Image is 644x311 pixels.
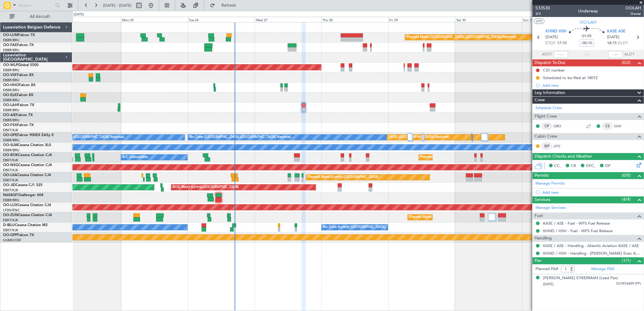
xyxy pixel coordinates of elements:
div: CS [602,123,612,129]
span: OO-ELK [3,93,17,97]
span: ALDT [624,52,634,58]
span: OO-LUM [3,33,18,37]
span: Flight Crew [535,113,557,120]
span: (1/1) [622,257,631,264]
a: OO-ZUNCessna Citation CJ4 [3,213,52,217]
span: OO-LXA [3,173,17,177]
div: Underway [579,8,598,15]
span: OO-WLP [3,63,18,67]
a: OO-JIDCessna CJ1 525 [3,183,42,187]
span: ETOT [546,40,556,46]
span: DP [605,163,611,169]
button: Refresh [207,1,243,10]
span: GC9016459 (PP) [616,281,641,286]
span: Cabin Crew [535,133,557,140]
a: Manage Permits [535,181,565,187]
a: EBBR/BRU [3,98,19,102]
a: GRO [553,123,567,129]
button: All Aircraft [7,12,66,22]
a: OO-ROKCessna Citation CJ4 [3,153,52,157]
span: Pax [535,257,541,264]
a: EBBR/BRU [3,88,19,92]
div: Sat 30 [455,17,522,22]
span: Services [535,196,550,203]
div: Planned Maint Kortrijk-[GEOGRAPHIC_DATA] [308,173,378,182]
span: 3/4 [535,11,550,16]
span: Dispatch To-Dos [535,59,565,66]
div: CID number [543,68,565,73]
div: Wed 27 [255,17,321,22]
a: OO-GPPFalcon 7X [3,233,34,237]
span: ATOT [542,52,552,58]
span: 533530 [535,5,550,11]
span: OO-GPE [3,133,17,137]
a: KHND / HSH - Fuel - WFS Fuel Release [543,228,613,233]
div: [PERSON_NAME] EYKERMAN (Lead Pax) [543,275,618,281]
div: ISP [542,143,552,149]
span: [DATE] [607,34,619,40]
a: Manage PAX [591,266,614,272]
span: KHND HSH [546,28,567,35]
div: Scheduled to be filed at 1801Z [543,75,598,80]
button: UTC [534,18,545,24]
span: OO-FAE [3,43,17,47]
div: CP [542,123,552,129]
span: ELDT [618,40,628,46]
a: EBBR/BRU [3,148,19,152]
span: (0/2) [622,59,631,66]
span: DFC, [586,163,595,169]
span: Crew [535,97,545,104]
span: OO-NSG [3,163,18,167]
a: OO-LUXCessna Citation CJ4 [3,203,51,207]
a: EBKT/KJK [3,188,18,192]
span: Dispatch Checks and Weather [535,153,592,160]
a: N604GFChallenger 604 [3,193,43,197]
span: OO-HHO [3,83,19,87]
div: [DATE] [74,12,84,17]
a: EBKT/KJK [3,178,18,182]
a: EBKT/KJK [3,228,18,232]
span: OO-LAH [3,103,18,107]
input: --:-- [554,51,568,58]
span: Permits [535,172,549,179]
div: Sun 31 [522,17,589,22]
div: No Crew Kortrijk-[GEOGRAPHIC_DATA] [323,223,386,232]
span: Handling [535,235,552,242]
div: Planned Maint Kortrijk-[GEOGRAPHIC_DATA] [421,153,491,162]
div: A/C Unavailable [122,153,148,162]
span: OO-JID [3,183,16,187]
a: OO-WLPGlobal 5500 [3,63,39,67]
span: Refresh [216,3,242,8]
span: OO-LAH [580,19,597,25]
span: 18:15 [607,40,617,46]
a: UUMO/OSF [3,238,21,242]
span: OO-AIE [3,113,16,117]
div: Planned Maint [GEOGRAPHIC_DATA] ([GEOGRAPHIC_DATA] National) [340,133,449,142]
a: KASE / ASE - Fuel - WFS Fuel Release [543,221,610,226]
span: [DATE] - [DATE] [103,3,132,8]
a: LFSN/ENC [3,208,20,212]
span: CR [571,163,576,169]
a: EBBR/BRU [3,68,19,72]
div: No Crew [GEOGRAPHIC_DATA] ([GEOGRAPHIC_DATA] National) [190,133,291,142]
span: Leg Information [535,89,565,96]
span: OO-LUX [3,203,17,207]
span: Owner [626,11,641,16]
div: Add new [542,190,641,195]
span: CC, [554,163,561,169]
a: EBBR/BRU [3,198,19,202]
span: 01:05 [582,33,592,39]
span: D-IBLU [3,223,15,227]
div: Planned Maint [GEOGRAPHIC_DATA] ([GEOGRAPHIC_DATA] National) [407,33,516,42]
span: OO-SLM [3,143,18,147]
span: 17:10 [557,40,567,46]
div: Sun 24 [54,17,121,22]
a: OO-LAHFalcon 7X [3,103,34,107]
span: (0/0) [622,172,631,179]
a: Schedule Crew [535,105,562,111]
span: [DATE] [543,282,553,286]
span: OOLAH [626,5,641,11]
a: EBKT/KJK [3,158,18,162]
a: Manage Services [535,205,566,211]
a: EBKT/KJK [3,128,18,132]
